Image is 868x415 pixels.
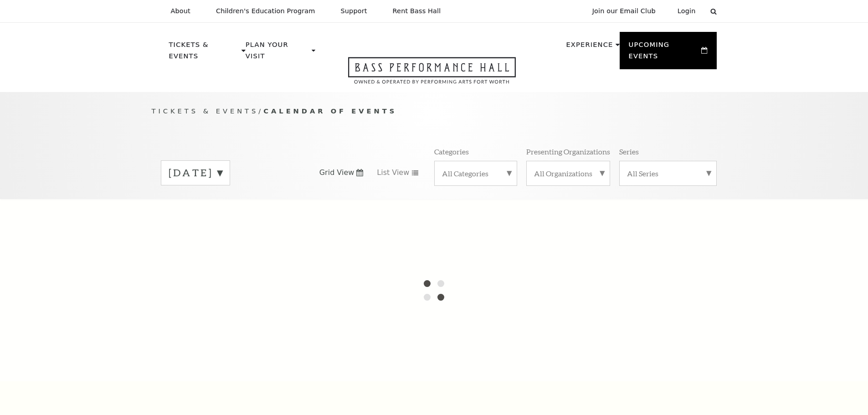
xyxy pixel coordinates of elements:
[534,169,602,178] label: All Organizations
[377,168,409,178] span: List View
[216,7,315,15] p: Children's Education Program
[246,39,309,67] p: Plan Your Visit
[627,169,709,178] label: All Series
[319,168,354,178] span: Grid View
[566,39,613,56] p: Experience
[152,106,717,117] p: /
[393,7,441,15] p: Rent Bass Hall
[442,169,509,178] label: All Categories
[152,107,259,115] span: Tickets & Events
[526,147,610,156] p: Presenting Organizations
[629,39,699,67] p: Upcoming Events
[341,7,367,15] p: Support
[169,166,222,180] label: [DATE]
[171,7,190,15] p: About
[619,147,639,156] p: Series
[169,39,240,67] p: Tickets & Events
[434,147,469,156] p: Categories
[263,107,397,115] span: Calendar of Events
